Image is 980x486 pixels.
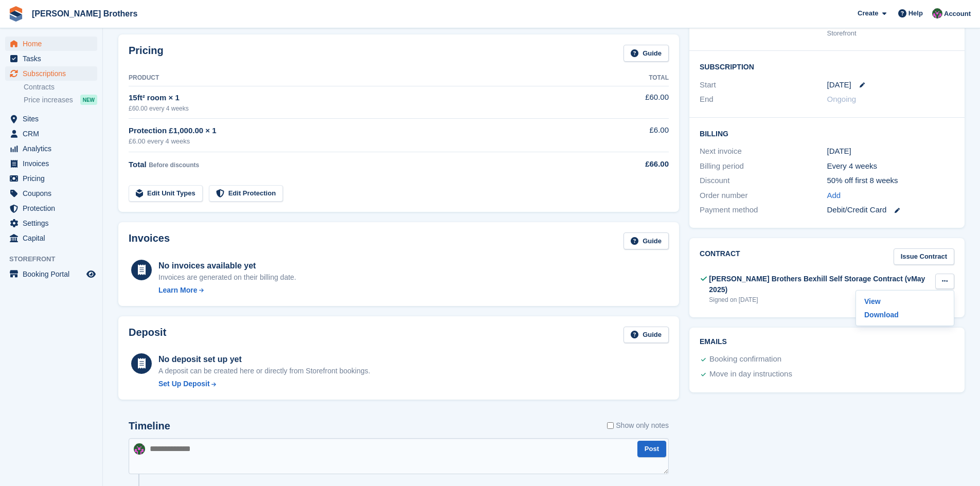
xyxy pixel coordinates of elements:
span: Coupons [23,186,84,201]
input: Show only notes [607,420,614,431]
span: Booking Portal [23,267,84,281]
div: No invoices available yet [158,260,296,272]
label: Show only notes [607,420,669,431]
span: Create [858,8,878,19]
th: Product [129,70,597,86]
h2: Billing [700,128,954,138]
a: menu [5,127,97,141]
span: Protection [23,201,84,215]
div: £60.00 every 4 weeks [129,104,597,113]
a: Preview store [85,268,97,280]
a: menu [5,171,97,186]
div: No deposit set up yet [158,353,370,366]
a: menu [5,141,97,156]
div: 50% off first 8 weeks [827,175,954,187]
a: menu [5,112,97,126]
a: menu [5,37,97,51]
span: Invoices [23,156,84,171]
a: Set Up Deposit [158,379,370,389]
div: Signed on [DATE] [709,295,935,304]
a: Price increases NEW [24,94,97,105]
div: [PERSON_NAME] Brothers Bexhill Self Storage Contract (vMay 2025) [709,274,935,295]
a: menu [5,267,97,281]
div: Invoices are generated on their billing date. [158,272,296,283]
a: Guide [623,232,669,249]
div: Discount [700,175,827,187]
span: Capital [23,231,84,245]
span: Subscriptions [23,66,84,81]
td: £6.00 [597,119,669,152]
span: Analytics [23,141,84,156]
span: Help [908,8,923,19]
a: View [860,295,950,308]
a: [PERSON_NAME] Brothers [28,5,141,22]
a: Edit Unit Types [129,185,203,202]
a: menu [5,186,97,201]
div: Every 4 weeks [827,160,954,172]
div: Payment method [700,204,827,216]
div: £66.00 [597,158,669,170]
div: Set Up Deposit [158,379,210,389]
th: Total [597,70,669,86]
a: Contracts [24,82,97,92]
a: Add [827,190,841,202]
a: menu [5,51,97,66]
div: 15ft² room × 1 [129,92,597,104]
div: Billing period [700,160,827,172]
a: menu [5,216,97,230]
span: Home [23,37,84,51]
a: menu [5,231,97,245]
span: Sites [23,112,84,126]
a: Issue Contract [894,248,954,265]
div: Order number [700,190,827,202]
div: NEW [80,95,97,105]
button: Post [637,441,666,458]
span: Total [129,160,147,169]
a: Edit Protection [209,185,283,202]
h2: Deposit [129,327,166,344]
div: Debit/Credit Card [827,204,954,216]
div: Move in day instructions [709,368,792,381]
a: Learn More [158,285,296,296]
p: A deposit can be created here or directly from Storefront bookings. [158,366,370,376]
img: stora-icon-8386f47178a22dfd0bd8f6a31ec36ba5ce8667c1dd55bd0f319d3a0aa187defe.svg [8,6,24,22]
h2: Contract [700,248,740,265]
img: Nick Wright [932,8,942,19]
a: menu [5,201,97,215]
time: 2025-09-06 00:00:00 UTC [827,79,851,91]
img: Nick Wright [134,443,145,455]
h2: Invoices [129,232,170,249]
span: Storefront [9,254,102,264]
div: Start [700,79,827,91]
span: Account [944,9,971,19]
span: Price increases [24,95,73,105]
a: Download [860,308,950,321]
div: Learn More [158,285,197,296]
div: End [700,94,827,105]
span: Before discounts [149,161,199,169]
div: Booking confirmation [709,353,781,366]
h2: Pricing [129,45,164,62]
div: Protection £1,000.00 × 1 [129,125,597,137]
div: £6.00 every 4 weeks [129,136,597,147]
h2: Emails [700,338,954,346]
h2: Timeline [129,420,170,432]
span: Settings [23,216,84,230]
a: menu [5,156,97,171]
a: Guide [623,327,669,344]
h2: Subscription [700,61,954,71]
a: Guide [623,45,669,62]
span: Pricing [23,171,84,186]
span: Tasks [23,51,84,66]
div: Storefront [827,28,954,39]
div: [DATE] [827,146,954,157]
div: Next invoice [700,146,827,157]
span: Ongoing [827,95,857,103]
span: CRM [23,127,84,141]
td: £60.00 [597,86,669,118]
a: menu [5,66,97,81]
